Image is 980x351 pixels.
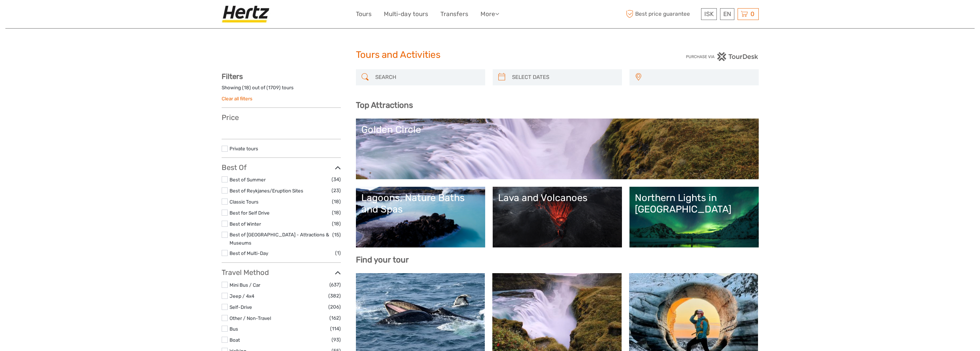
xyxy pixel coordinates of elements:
a: Classic Tours [230,199,259,205]
label: 1709 [268,84,279,91]
img: PurchaseViaTourDesk.png [686,52,758,61]
a: Clear all filters [222,96,252,101]
span: (18) [332,209,341,217]
span: (1) [335,249,341,257]
span: ISK [704,10,714,17]
a: Tours [356,9,372,19]
a: Best of Multi-Day [230,250,268,256]
input: SEARCH [372,71,482,84]
a: Best of Reykjanes/Eruption Sites [230,188,303,194]
span: (93) [332,336,341,344]
a: Northern Lights in [GEOGRAPHIC_DATA] [635,192,753,242]
span: (15) [332,231,341,239]
a: Transfers [440,9,468,19]
span: (34) [332,175,341,184]
span: (114) [330,325,341,333]
div: Showing ( ) out of ( ) tours [222,84,341,95]
a: Golden Circle [361,124,753,174]
div: Golden Circle [361,124,753,135]
a: Self-Drive [230,304,252,310]
span: (23) [332,186,341,195]
label: 18 [244,84,249,91]
strong: Filters [222,72,243,81]
a: Best of [GEOGRAPHIC_DATA] - Attractions & Museums [230,232,329,246]
b: Find your tour [356,255,409,265]
a: Private tours [230,146,258,151]
a: Multi-day tours [384,9,428,19]
h3: Price [222,113,341,122]
a: Best for Self Drive [230,210,270,216]
h1: Tours and Activities [356,49,624,61]
a: Bus [230,326,238,332]
b: Top Attractions [356,100,413,110]
div: Lava and Volcanoes [498,192,617,204]
span: 0 [749,10,755,17]
span: (18) [332,197,341,206]
a: Best of Winter [230,221,261,227]
div: EN [720,8,734,20]
div: Lagoons, Nature Baths and Spas [361,192,480,215]
a: Best of Summer [230,177,266,182]
input: SELECT DATES [509,71,618,84]
a: Lagoons, Nature Baths and Spas [361,192,480,242]
a: More [481,9,499,19]
a: Other / Non-Travel [230,315,271,321]
span: (637) [329,281,341,289]
span: (18) [332,220,341,228]
span: (162) [329,314,341,322]
a: Jeep / 4x4 [230,293,254,299]
span: (206) [328,303,341,311]
a: Lava and Volcanoes [498,192,617,242]
span: Best price guarantee [624,8,699,20]
a: Mini Bus / Car [230,282,260,288]
a: Boat [230,337,240,343]
h3: Travel Method [222,268,341,277]
h3: Best Of [222,163,341,172]
span: (382) [328,292,341,300]
div: Northern Lights in [GEOGRAPHIC_DATA] [635,192,753,215]
img: Hertz [222,5,272,23]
